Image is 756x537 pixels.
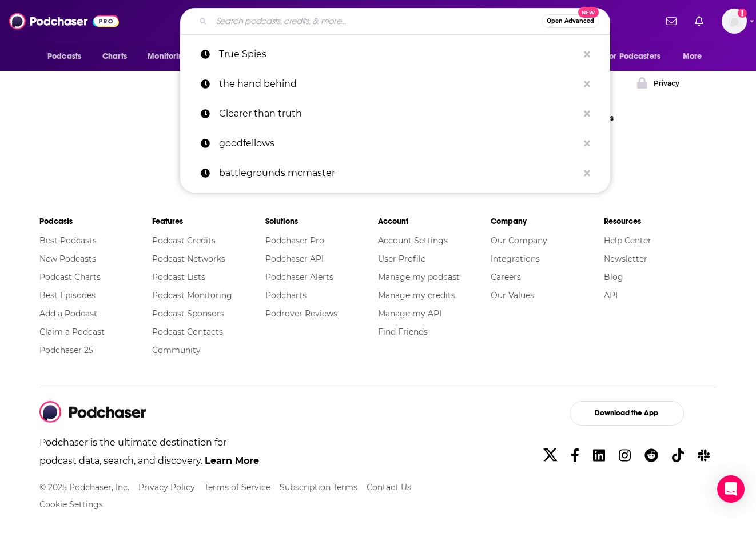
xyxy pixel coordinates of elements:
[9,10,119,32] img: Podchaser - Follow, Share and Rate Podcasts
[265,254,324,264] a: Podchaser API
[654,79,679,87] div: Privacy
[39,345,93,355] a: Podchaser 25
[606,49,660,65] span: For Podcasters
[635,77,717,90] a: Privacy
[570,401,684,426] button: Download the App
[205,455,259,466] a: Learn More
[693,443,714,468] a: Slack
[491,290,534,300] a: Our Values
[152,308,224,319] a: Podcast Sponsors
[683,49,702,65] span: More
[39,327,105,337] a: Claim a Podcast
[738,9,747,18] svg: Add a profile image
[152,327,223,337] a: Podcast Contacts
[47,49,81,65] span: Podcasts
[102,49,127,65] span: Charts
[39,254,96,264] a: New Podcasts
[265,272,333,282] a: Podchaser Alerts
[152,290,232,300] a: Podcast Monitoring
[722,9,747,34] span: Logged in as Jeffmarschner
[39,500,103,510] button: Cookie Settings
[39,479,129,495] li: © 2025 Podchaser, Inc.
[219,99,578,129] p: Clearer than truth
[547,18,594,24] span: Open Advanced
[180,8,610,34] div: Search podcasts, credits, & more...
[491,235,547,246] a: Our Company
[180,69,610,99] a: the hand behind
[690,11,708,31] a: Show notifications dropdown
[378,235,448,246] a: Account Settings
[138,482,195,492] a: Privacy Policy
[39,46,96,67] button: open menu
[265,308,337,319] a: Podrover Reviews
[140,46,203,67] button: open menu
[204,482,270,492] a: Terms of Service
[722,9,747,34] img: User Profile
[378,308,441,319] a: Manage my API
[152,272,205,282] a: Podcast Lists
[39,290,96,300] a: Best Episodes
[598,46,677,67] button: open menu
[604,272,623,282] a: Blog
[219,69,578,99] p: the hand behind
[491,272,521,282] a: Careers
[265,290,307,300] a: Podcharts
[280,482,357,492] a: Subscription Terms
[219,158,578,188] p: battlegrounds mcmaster
[265,211,378,231] li: Solutions
[39,272,101,282] a: Podcast Charts
[717,475,745,503] div: Open Intercom Messenger
[265,235,324,246] a: Podchaser Pro
[148,49,188,65] span: Monitoring
[39,308,97,319] a: Add a Podcast
[378,211,491,231] li: Account
[367,482,411,492] a: Contact Us
[219,129,578,158] p: goodfellows
[378,290,455,300] a: Manage my credits
[588,443,610,468] a: Linkedin
[180,99,610,129] a: Clearer than truth
[219,39,578,69] p: True Spies
[542,14,599,28] button: Open AdvancedNew
[378,327,428,337] a: Find Friends
[640,443,663,468] a: Reddit
[95,46,134,67] a: Charts
[722,9,747,34] button: Show profile menu
[491,211,603,231] li: Company
[180,129,610,158] a: goodfellows
[378,272,460,282] a: Manage my podcast
[180,158,610,188] a: battlegrounds mcmaster
[604,211,717,231] li: Resources
[152,211,265,231] li: Features
[536,401,717,426] a: Download the App
[667,443,689,468] a: TikTok
[604,290,618,300] a: API
[180,39,610,69] a: True Spies
[662,11,681,31] a: Show notifications dropdown
[604,235,651,246] a: Help Center
[39,211,152,231] li: Podcasts
[152,345,201,355] a: Community
[566,443,584,468] a: Facebook
[378,254,425,264] a: User Profile
[578,7,599,18] span: New
[604,254,647,264] a: Newsletter
[675,46,717,67] button: open menu
[491,254,540,264] a: Integrations
[39,401,147,423] img: Podchaser - Follow, Share and Rate Podcasts
[152,254,225,264] a: Podcast Networks
[539,443,562,468] a: X/Twitter
[39,235,97,246] a: Best Podcasts
[152,235,216,246] a: Podcast Credits
[39,434,261,479] p: Podchaser is the ultimate destination for podcast data, search, and discovery.
[614,443,635,468] a: Instagram
[212,12,542,30] input: Search podcasts, credits, & more...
